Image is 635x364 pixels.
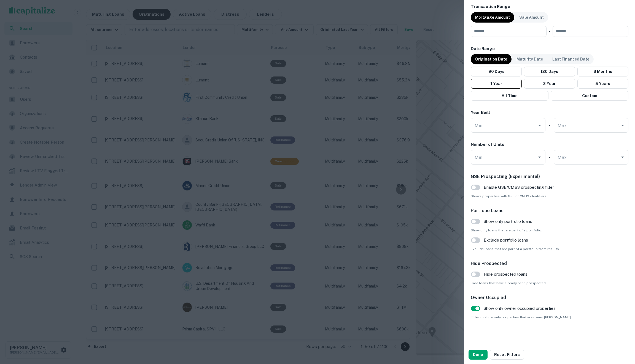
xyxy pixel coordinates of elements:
[471,67,522,76] button: 90 Days
[471,281,628,286] span: Hide loans that have already been prospected.
[475,56,507,62] p: Origination Date
[471,247,628,251] span: Exclude loans that are part of a portfolio from results.
[484,271,528,278] span: Hide prospected loans
[471,4,628,10] h6: Transaction Range
[577,67,628,76] button: 6 Months
[471,91,548,101] button: All Time
[516,56,543,62] p: Maturity Date
[471,194,628,199] span: Shows properties with GSE or CMBS identifiers
[607,302,635,329] iframe: Chat Widget
[484,218,532,225] span: Show only portfolio loans
[471,46,628,52] h6: Date Range
[552,56,589,62] p: Last Financed Date
[484,237,528,243] span: Exclude portfolio loans
[471,207,628,214] h6: Portfolio Loans
[619,153,626,161] button: Open
[549,26,550,37] div: -
[471,315,628,320] span: Filter to show only properties that are owner [PERSON_NAME].
[471,260,628,267] h6: Hide Prospected
[471,110,490,116] h6: Year Built
[475,14,510,20] p: Mortgage Amount
[471,141,504,148] h6: Number of Units
[471,173,628,180] h6: GSE Prospecting (Experimental)
[524,67,575,76] button: 120 Days
[469,350,488,360] button: Done
[619,122,626,129] button: Open
[536,153,543,161] button: Open
[490,350,524,360] button: Reset Filters
[524,79,575,89] button: 2 Year
[484,184,554,191] span: Enable GSE/CMBS prospecting filter
[471,294,628,301] h6: Owner Occupied
[536,122,543,129] button: Open
[549,154,550,160] h6: -
[471,228,628,233] span: Show only loans that are part of a portfolio.
[577,79,628,89] button: 5 Years
[484,305,556,312] span: Show only owner occupied properties
[551,91,628,101] button: Custom
[519,14,544,20] p: Sale Amount
[549,122,550,128] h6: -
[471,79,522,89] button: 1 Year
